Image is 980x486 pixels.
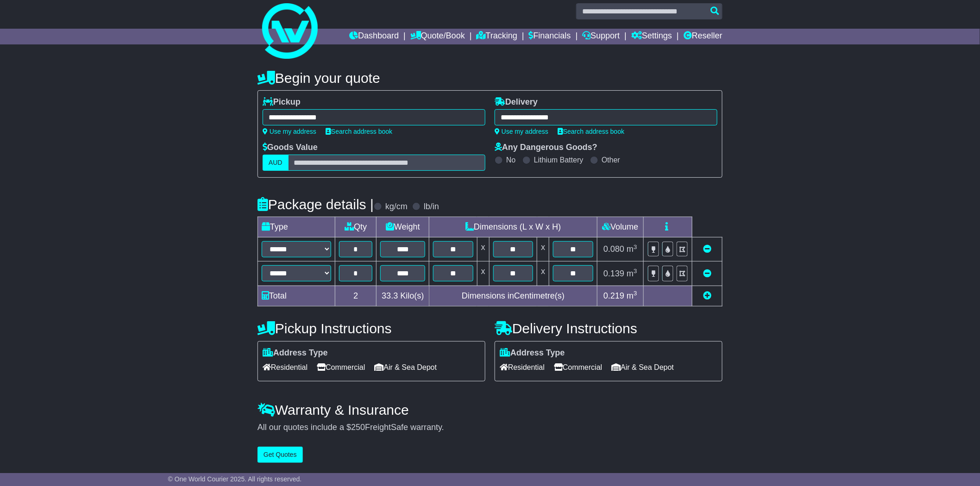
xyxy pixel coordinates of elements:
[258,197,374,212] h4: Package details |
[634,268,637,274] sup: 3
[377,286,429,306] td: Kilo(s)
[534,156,584,164] label: Lithium Battery
[558,128,624,135] a: Search address book
[263,143,318,153] label: Goods Value
[424,202,439,212] label: lb/in
[410,29,465,44] a: Quote/Book
[477,29,517,44] a: Tracking
[634,243,637,250] sup: 3
[495,321,722,336] h4: Delivery Instructions
[500,360,545,374] span: Residential
[500,348,565,358] label: Address Type
[258,286,335,306] td: Total
[634,290,637,297] sup: 3
[477,262,489,286] td: x
[258,70,722,86] h4: Begin your quote
[263,155,289,171] label: AUD
[602,156,620,164] label: Other
[263,128,316,135] a: Use my address
[317,360,365,374] span: Commercial
[263,348,328,358] label: Address Type
[597,217,643,237] td: Volume
[495,143,597,153] label: Any Dangerous Goods?
[603,244,624,254] span: 0.080
[429,286,597,306] td: Dimensions in Centimetre(s)
[603,269,624,278] span: 0.139
[258,217,335,237] td: Type
[631,29,672,44] a: Settings
[495,128,548,135] a: Use my address
[684,29,722,44] a: Reseller
[335,286,377,306] td: 2
[537,237,549,262] td: x
[429,217,597,237] td: Dimensions (L x W x H)
[529,29,571,44] a: Financials
[335,217,377,237] td: Qty
[258,321,485,336] h4: Pickup Instructions
[326,128,392,135] a: Search address book
[495,97,538,107] label: Delivery
[554,360,602,374] span: Commercial
[603,291,624,300] span: 0.219
[703,291,711,300] a: Add new item
[258,447,303,463] button: Get Quotes
[506,156,515,164] label: No
[349,29,399,44] a: Dashboard
[168,475,302,483] span: © One World Courier 2025. All rights reserved.
[263,97,301,107] label: Pickup
[477,237,489,262] td: x
[258,402,722,417] h4: Warranty & Insurance
[703,269,711,278] a: Remove this item
[258,423,722,433] div: All our quotes include a $ FreightSafe warranty.
[382,291,398,300] span: 33.3
[537,262,549,286] td: x
[627,269,637,278] span: m
[385,202,408,212] label: kg/cm
[351,423,365,432] span: 250
[375,360,437,374] span: Air & Sea Depot
[627,291,637,300] span: m
[582,29,620,44] a: Support
[612,360,674,374] span: Air & Sea Depot
[627,244,637,254] span: m
[703,244,711,254] a: Remove this item
[377,217,429,237] td: Weight
[263,360,308,374] span: Residential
